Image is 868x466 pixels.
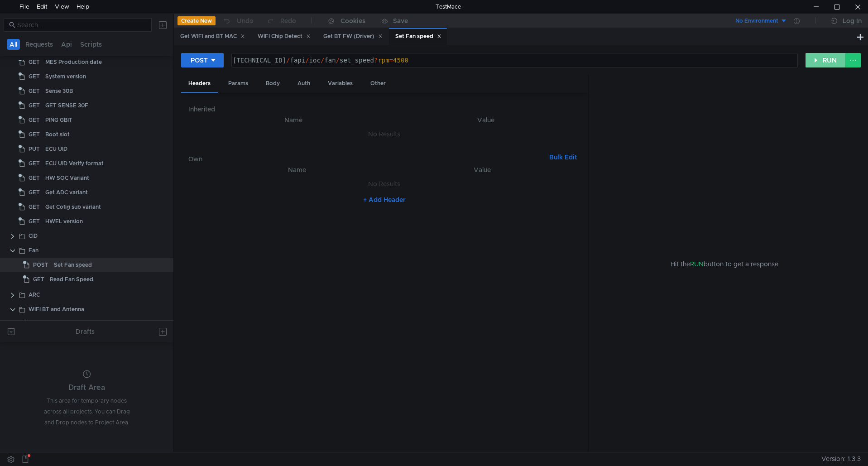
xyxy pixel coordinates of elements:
[181,53,224,67] button: POST
[33,317,44,331] span: GET
[237,15,254,26] div: Undo
[360,194,409,205] button: + Add Header
[735,17,778,25] div: No Environment
[76,326,95,337] div: Drafts
[363,75,393,92] div: Other
[221,75,255,92] div: Params
[23,39,56,50] button: Requests
[58,39,75,50] button: Api
[180,32,245,41] div: Get WIFI and BT MAC
[45,55,102,69] div: MES Production date
[45,200,101,214] div: Get Cofig sub variant
[395,32,441,41] div: Set Fan speed
[260,14,302,28] button: Redo
[29,200,40,214] span: GET
[392,115,580,125] th: Value
[29,157,40,170] span: GET
[181,75,218,93] div: Headers
[45,70,86,83] div: System version
[29,142,40,156] span: PUT
[188,104,580,115] h6: Inherited
[29,215,40,228] span: GET
[843,15,862,26] div: Log In
[29,244,38,257] div: Fan
[45,128,70,141] div: Boot slot
[821,452,861,466] span: Version: 1.3.3
[29,128,40,141] span: GET
[29,171,40,185] span: GET
[188,154,546,164] h6: Own
[29,113,40,127] span: GET
[391,164,573,175] th: Value
[29,55,40,69] span: GET
[259,75,287,92] div: Body
[177,16,216,25] button: Create New
[690,260,704,268] span: RUN
[29,70,40,83] span: GET
[45,215,83,228] div: HWEL version
[321,75,360,92] div: Variables
[7,39,20,50] button: All
[45,113,72,127] div: PING GBIT
[17,20,146,30] input: Search...
[280,15,296,26] div: Redo
[340,15,365,26] div: Cookies
[45,157,104,170] div: ECU UID Verify format
[29,99,40,112] span: GET
[54,258,92,272] div: Set Fan speed
[45,84,73,98] div: Sense 30B
[29,303,84,316] div: WIFI BT and Antenna
[191,55,208,65] div: POST
[368,180,400,188] nz-embed-empty: No Results
[33,273,44,286] span: GET
[290,75,317,92] div: Auth
[368,130,400,138] nz-embed-empty: No Results
[45,186,88,199] div: Get ADC variant
[50,317,128,331] div: GET - Check BT I2S loop back
[323,32,383,41] div: Get BT FW (Driver)
[203,164,391,175] th: Name
[671,259,778,269] span: Hit the button to get a response
[77,39,105,50] button: Scripts
[45,142,67,156] div: ECU UID
[258,32,311,41] div: WIFI Chip Detect
[724,14,787,28] button: No Environment
[393,18,408,24] div: Save
[29,288,40,302] div: ARC
[29,186,40,199] span: GET
[806,53,846,67] button: RUN
[216,14,260,28] button: Undo
[45,171,89,185] div: HW SOC Variant
[29,229,38,243] div: CID
[45,99,88,112] div: GET SENSE 30F
[50,273,93,286] div: Read Fan Speed
[196,115,392,125] th: Name
[29,84,40,98] span: GET
[546,152,580,163] button: Bulk Edit
[33,258,48,272] span: POST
